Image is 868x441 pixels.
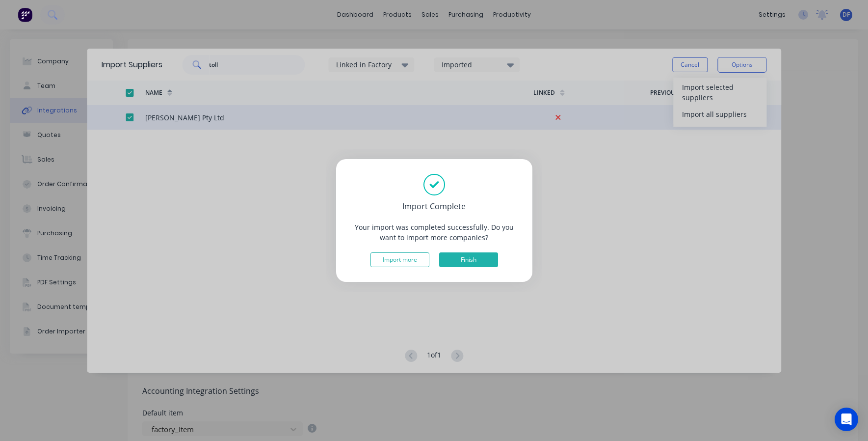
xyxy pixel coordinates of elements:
[351,222,518,243] div: Your import was completed successfully. Do you want to import more companies?
[439,252,498,267] button: Finish
[18,7,32,22] img: Factory
[351,200,518,212] div: Import Complete
[835,408,858,431] div: Open Intercom Messenger
[370,252,429,267] button: Import more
